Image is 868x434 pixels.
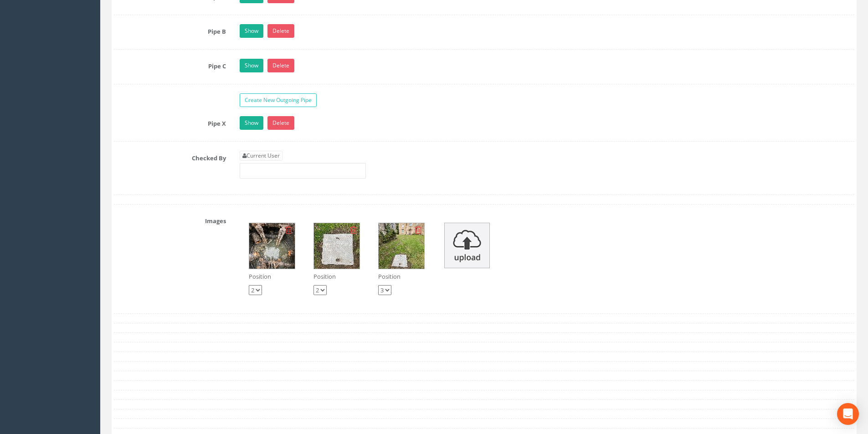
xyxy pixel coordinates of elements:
label: Images [107,214,233,225]
a: Show [240,116,263,130]
p: Position [378,272,425,281]
img: e0f0edaf-b054-8d83-cad8-0c2614c9b91a_71c8b5f7-f4d8-8315-222f-273495f6d355_thumb.jpg [314,223,360,269]
a: Show [240,59,263,72]
p: Position [249,272,295,281]
label: Pipe X [107,116,233,128]
a: Delete [267,24,294,38]
img: upload_icon.png [444,223,490,268]
label: Checked By [107,151,233,163]
a: Current User [240,151,282,161]
label: Pipe B [107,24,233,36]
img: e0f0edaf-b054-8d83-cad8-0c2614c9b91a_a270f04f-9e70-2c21-9002-006c00be0b28_thumb.jpg [379,223,424,269]
p: Position [313,272,360,281]
a: Show [240,24,263,38]
a: Delete [267,116,294,130]
label: Pipe C [107,59,233,71]
div: Open Intercom Messenger [837,403,859,425]
a: Create New Outgoing Pipe [240,93,317,107]
a: Delete [267,59,294,72]
img: e0f0edaf-b054-8d83-cad8-0c2614c9b91a_34a2acc4-b0b6-9c21-7c1e-fd9831e6fa9e_thumb.jpg [249,223,295,269]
